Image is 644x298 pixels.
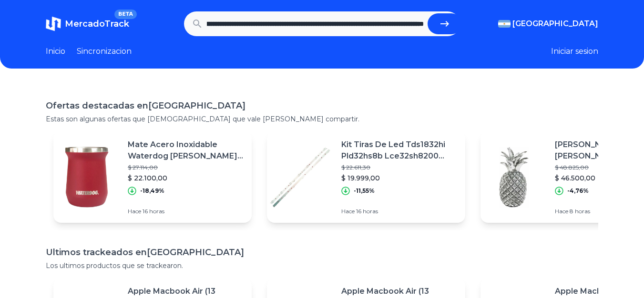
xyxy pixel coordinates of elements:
button: Iniciar sesion [551,46,598,57]
p: Kit Tiras De Led Tds1832hi Pld32hs8b Lce32sh8200 32ns18 X2 [341,139,458,162]
img: Argentina [498,20,511,28]
img: MercadoTrack [46,16,61,31]
h1: Ultimos trackeados en [GEOGRAPHIC_DATA] [46,246,598,259]
p: Los ultimos productos que se trackearon. [46,261,598,270]
a: Inicio [46,46,65,57]
img: Featured image [53,144,120,210]
button: [GEOGRAPHIC_DATA] [498,18,598,30]
p: Hace 16 horas [128,208,244,215]
p: $ 22.100,00 [128,173,244,183]
p: $ 22.611,30 [341,164,458,171]
span: BETA [114,10,137,19]
p: -11,55% [354,187,375,195]
p: Estas son algunas ofertas que [DEMOGRAPHIC_DATA] que vale [PERSON_NAME] compartir. [46,114,598,124]
p: $ 27.114,00 [128,164,244,171]
a: Featured imageKit Tiras De Led Tds1832hi Pld32hs8b Lce32sh8200 32ns18 X2$ 22.611,30$ 19.999,00-11... [267,131,465,223]
span: [GEOGRAPHIC_DATA] [512,18,598,30]
p: Mate Acero Inoxidable Waterdog [PERSON_NAME] 240cc Colores [128,139,244,162]
a: Featured imageMate Acero Inoxidable Waterdog [PERSON_NAME] 240cc Colores$ 27.114,00$ 22.100,00-18... [53,131,252,223]
p: $ 19.999,00 [341,173,458,183]
img: Featured image [267,144,334,210]
a: Sincronizacion [77,46,132,57]
p: -18,49% [140,187,164,195]
a: MercadoTrackBETA [46,16,129,31]
p: -4,76% [567,187,589,195]
p: Hace 16 horas [341,208,458,215]
h1: Ofertas destacadas en [GEOGRAPHIC_DATA] [46,99,598,112]
img: Featured image [480,144,547,210]
span: MercadoTrack [65,19,129,29]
